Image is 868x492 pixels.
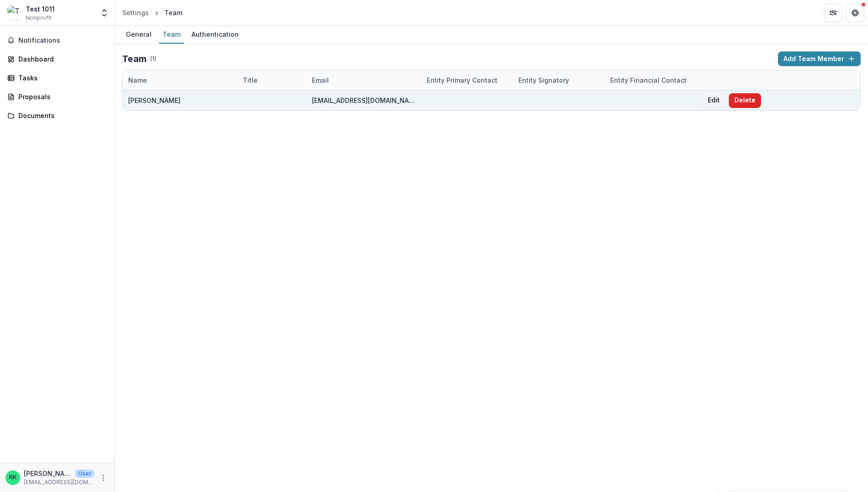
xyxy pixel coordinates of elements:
button: Notifications [4,33,111,48]
span: Notifications [18,37,107,45]
div: Dashboard [18,54,103,64]
div: Title [237,70,306,90]
p: [EMAIL_ADDRESS][DOMAIN_NAME] [24,478,94,486]
div: Authentication [188,28,242,41]
button: Edit [702,93,725,108]
div: Name [123,70,237,90]
span: Nonprofit [26,14,51,22]
button: Add Team Member [778,51,861,66]
div: Entity Financial Contact [605,75,692,85]
div: Email [306,75,334,85]
a: Tasks [4,70,111,85]
div: Email [306,70,421,90]
a: Proposals [4,89,111,104]
div: Entity Primary Contact [421,70,513,90]
p: User [75,469,94,478]
div: [PERSON_NAME] [128,96,180,105]
button: Partners [824,4,842,22]
div: Proposals [18,92,103,102]
div: Title [237,75,263,85]
p: [PERSON_NAME] [24,469,72,478]
div: Team [164,8,182,17]
div: Test 1011 [26,4,55,14]
div: Name [123,75,152,85]
div: Entity Signatory [513,70,605,90]
div: Entity Financial Contact [605,70,697,90]
button: Delete [729,93,761,108]
button: More [98,472,109,483]
a: Settings [118,6,152,19]
button: Get Help [846,4,864,22]
div: Entity Signatory [513,75,575,85]
div: [EMAIL_ADDRESS][DOMAIN_NAME] [312,96,416,105]
div: Entity Primary Contact [421,75,503,85]
a: Team [159,26,184,44]
a: Dashboard [4,51,111,67]
p: ( 1 ) [150,55,156,63]
div: Tasks [18,73,103,83]
a: Authentication [188,26,242,44]
a: General [122,26,155,44]
nav: breadcrumb [118,6,186,19]
div: Settings [122,8,149,17]
a: Documents [4,108,111,123]
button: Open entity switcher [98,4,111,22]
div: Team [159,28,184,41]
div: Raj Kumar [9,475,17,481]
img: Test 1011 [7,6,22,20]
div: General [122,28,155,41]
div: Documents [18,111,103,120]
h2: Team [122,53,147,64]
